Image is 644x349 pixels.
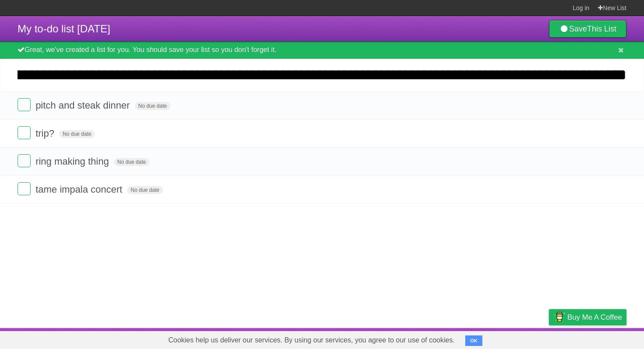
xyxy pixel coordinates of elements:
a: Buy me a coffee [549,309,626,325]
label: Done [18,126,31,139]
b: This List [587,25,616,33]
span: No due date [114,158,149,166]
span: No due date [59,130,95,138]
span: Cookies help us deliver our services. By using our services, you agree to our use of cookies. [159,331,464,349]
label: Done [18,182,31,195]
span: Buy me a coffee [567,310,622,325]
a: Privacy [538,330,560,347]
label: Done [18,98,31,111]
a: SaveThis List [549,20,626,38]
a: Suggest a feature [571,330,626,347]
button: OK [465,335,482,346]
a: About [432,330,451,347]
span: tame impala concert [35,184,124,195]
span: pitch and steak dinner [35,100,132,111]
a: Terms [508,330,527,347]
span: My to-do list [DATE] [18,23,110,35]
span: No due date [127,186,163,194]
span: trip? [35,128,57,139]
img: Buy me a coffee [553,310,565,324]
span: ring making thing [35,156,111,167]
span: No due date [135,102,170,110]
label: Done [18,154,31,167]
a: Developers [461,330,497,347]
